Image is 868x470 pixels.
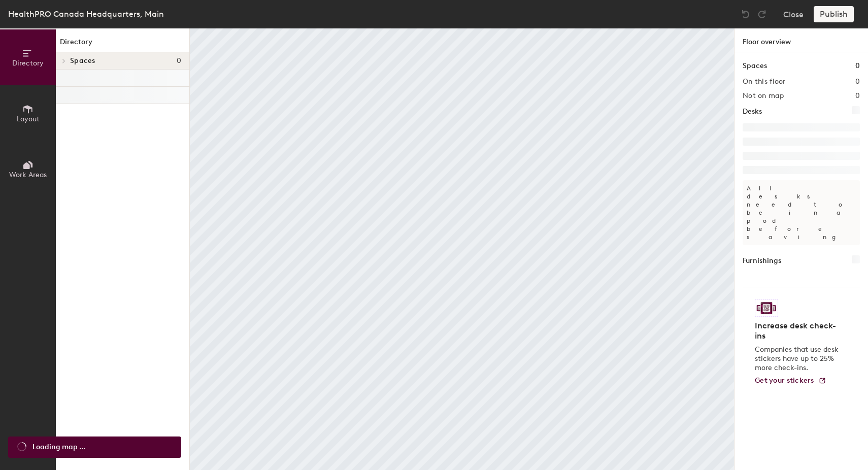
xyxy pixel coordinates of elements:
[755,299,778,317] img: Sticker logo
[32,442,85,453] span: Loading map ...
[743,60,767,72] h1: Spaces
[12,59,44,68] span: Directory
[9,171,47,179] span: Work Areas
[783,6,804,22] button: Close
[755,376,814,385] span: Get your stickers
[755,345,842,373] p: Companies that use desk stickers have up to 25% more check-ins.
[757,9,767,19] img: Redo
[755,377,826,385] a: Get your stickers
[855,60,860,72] h1: 0
[855,92,860,100] h2: 0
[735,28,868,52] h1: Floor overview
[743,78,786,86] h2: On this floor
[743,180,860,245] p: All desks need to be in a pod before saving
[741,9,751,19] img: Undo
[8,8,164,20] div: HealthPRO Canada Headquarters, Main
[743,106,762,117] h1: Desks
[70,57,95,65] span: Spaces
[190,28,734,470] canvas: Map
[755,321,842,341] h4: Increase desk check-ins
[56,37,189,52] h1: Directory
[17,115,40,123] span: Layout
[177,57,181,65] span: 0
[743,255,781,266] h1: Furnishings
[743,92,784,100] h2: Not on map
[855,78,860,86] h2: 0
